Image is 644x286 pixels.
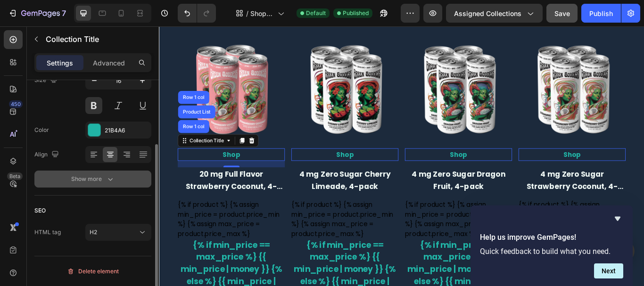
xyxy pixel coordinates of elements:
iframe: Design area [159,26,644,286]
p: 7 [62,8,66,19]
p: Settings [47,58,73,68]
h2: 4 mg Zero Sugar Strawberry Coconut, 4-pack [419,164,544,195]
span: Save [554,9,570,17]
h2: Shop [154,142,279,157]
div: Delete element [67,266,119,277]
h2: Shop [419,142,544,157]
button: Next question [594,263,623,278]
div: 450 [9,100,23,108]
div: Help us improve GemPages! [480,213,623,278]
h2: 4 mg Zero Sugar Cherry Limeade, 4-pack [154,164,279,195]
button: 7 [4,4,70,23]
button: Save [546,4,578,23]
span: Default [306,9,326,17]
div: Undo/Redo [178,4,216,23]
span: H2 [90,229,97,236]
button: Publish [581,4,621,23]
div: Size [34,74,59,87]
div: 21B4A6 [105,126,149,135]
button: Hide survey [612,213,623,224]
button: Show more [34,171,151,188]
p: Advanced [93,58,125,68]
p: Quick feedback to build what you need. [480,247,623,256]
button: Delete element [34,264,151,279]
div: Color [34,126,49,134]
button: Assigned Collections [446,4,543,23]
button: H2 [85,224,151,241]
div: Beta [7,172,23,180]
span: Assigned Collections [454,8,521,18]
p: Collection Title [46,33,148,45]
h2: Help us improve GemPages! [480,232,623,243]
span: Published [343,9,369,17]
div: SEO [34,206,46,215]
a: 4 mg Zero Sugar Dragon Fruit, 4-pack [287,10,412,135]
a: 4 mg Zero Sugar Cherry Limeade, 4-pack [154,10,279,135]
div: Show more [71,174,115,184]
div: HTML tag [34,228,61,237]
span: / [246,8,248,18]
h2: Shop [287,142,412,157]
h2: 4 mg Zero Sugar Dragon Fruit, 4-pack [287,164,412,195]
a: 4 mg Zero Sugar Strawberry Coconut, 4-pack [419,10,544,135]
div: Align [34,148,61,161]
span: Shop Page (All Collection) Main [250,8,274,18]
div: Publish [589,8,613,18]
